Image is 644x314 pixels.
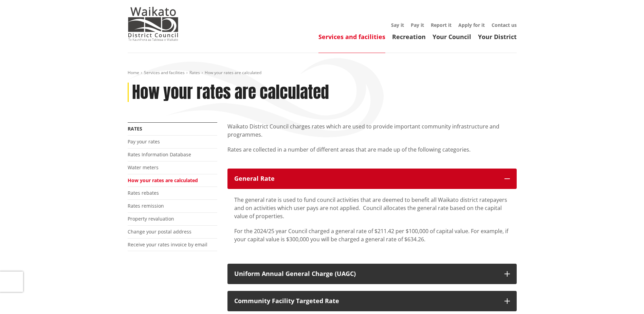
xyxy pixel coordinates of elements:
button: General Rate [227,169,517,189]
p: For the 2024/25 year Council charged a general rate of $211.42 per $100,000 of capital value. For... [234,227,510,243]
button: Community Facility Targeted Rate [227,291,517,311]
a: Services and facilities [144,70,185,75]
img: Waikato District Council - Te Kaunihera aa Takiwaa o Waikato [128,7,179,41]
a: Recreation [392,33,426,41]
button: Uniform Annual General Charge (UAGC) [227,264,517,284]
a: How your rates are calculated [128,177,198,184]
a: Rates [128,125,142,132]
a: Home [128,70,139,75]
a: Contact us [492,22,517,28]
a: Property revaluation [128,215,174,222]
span: How your rates are calculated [205,70,261,75]
p: The general rate is used to fund council activities that are deemed to benefit all Waikato distri... [234,196,510,220]
a: Rates [189,70,200,75]
a: Pay your rates [128,138,160,145]
a: Change your postal address [128,228,191,235]
nav: breadcrumb [128,70,517,76]
h1: How your rates are calculated [132,83,329,102]
a: Services and facilities [318,33,385,41]
a: Pay it [411,22,424,28]
a: Your Council [433,33,471,41]
a: Your District [478,33,517,41]
a: Apply for it [458,22,485,28]
a: Rates Information Database [128,151,191,158]
iframe: Messenger Launcher [613,285,637,310]
a: Receive your rates invoice by email [128,241,207,248]
a: Rates remission [128,203,164,209]
div: General Rate [234,175,498,182]
div: Community Facility Targeted Rate [234,298,498,304]
p: Rates are collected in a number of different areas that are made up of the following categories. [227,145,517,162]
p: Waikato District Council charges rates which are used to provide important community infrastructu... [227,122,517,139]
a: Water meters [128,164,159,171]
a: Report it [431,22,452,28]
a: Rates rebates [128,190,159,196]
div: Uniform Annual General Charge (UAGC) [234,271,498,277]
a: Say it [391,22,404,28]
